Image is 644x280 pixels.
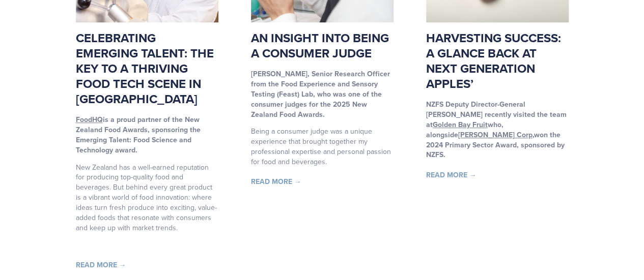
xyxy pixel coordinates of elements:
[458,130,533,140] a: [PERSON_NAME] Corp
[533,130,534,140] u: ,
[251,29,389,62] a: An insight into being a consumer judge
[426,170,477,180] a: Read More →
[426,119,506,140] strong: who, alongside
[251,176,301,186] a: Read More →
[251,69,392,119] strong: [PERSON_NAME], Senior Research Officer from the Food Experience and Sensory Testing (Feast) Lab, ...
[426,29,561,92] a: Harvesting success: A glance back at Next Generation Apples’
[76,114,103,125] a: FoodHQ
[433,119,488,130] a: Golden Bay Fruit
[251,127,394,167] p: Being a consumer judge was a unique experience that brought together my professional expertise an...
[76,260,126,270] a: Read More →
[76,114,203,155] strong: is a proud partner of the New Zealand Food Awards, sponsoring the Emerging Talent: Food Science a...
[426,130,567,160] strong: won the 2024 Primary Sector Award, sponsored by NZFS.
[426,99,569,130] strong: NZFS Deputy Director-General [PERSON_NAME] recently visited the team at
[76,29,214,108] a: Celebrating Emerging Talent: The Key to a thriving food tech scene in [GEOGRAPHIC_DATA]
[76,163,218,233] p: New Zealand has a well-earned reputation for producing top-quality food and beverages. But behind...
